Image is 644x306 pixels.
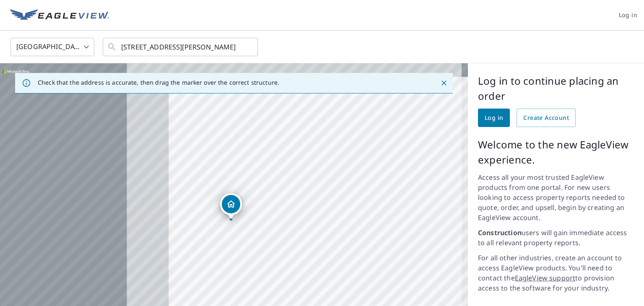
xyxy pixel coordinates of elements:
[439,78,449,88] button: Close
[121,35,241,59] input: Search by address or latitude-longitude
[517,109,576,127] a: Create Account
[478,73,634,104] p: Log in to continue placing an order
[478,253,634,293] p: For all other industries, create an account to access EagleView products. You'll need to contact ...
[220,193,242,219] div: Dropped pin, building 1, Residential property, 9 Morello Cir Windsor, CT 06095
[478,228,634,248] p: users will gain immediate access to all relevant property reports.
[523,113,569,123] span: Create Account
[478,172,634,223] p: Access all your most trusted EagleView products from one portal. For new users looking to access ...
[10,9,109,22] img: EV Logo
[515,273,576,283] a: EagleView support
[485,113,503,123] span: Log in
[478,228,522,237] strong: Construction
[478,137,634,167] p: Welcome to the new EagleView experience.
[619,10,637,21] span: Log in
[10,35,94,59] div: [GEOGRAPHIC_DATA]
[478,109,510,127] a: Log in
[38,79,279,86] p: Check that the address is accurate, then drag the marker over the correct structure.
